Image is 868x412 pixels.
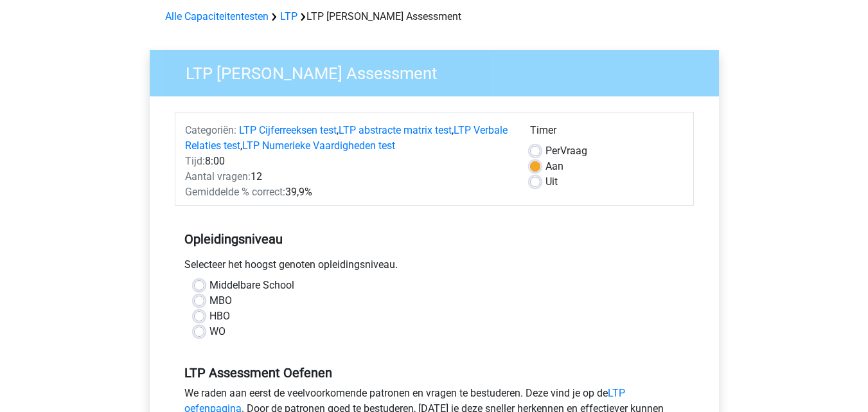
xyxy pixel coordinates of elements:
label: Aan [545,159,563,174]
span: Aantal vragen: [185,170,251,183]
label: WO [209,324,226,339]
span: Tijd: [185,155,205,167]
div: 12 [175,169,520,184]
label: Uit [545,174,558,190]
h3: LTP [PERSON_NAME] Assessment [170,58,709,84]
a: Alle Capaciteitentesten [165,10,269,22]
div: Selecteer het hoogst genoten opleidingsniveau. [175,257,694,278]
span: Per [545,145,560,157]
a: LTP [280,10,297,22]
div: , , , [175,123,520,154]
a: LTP Cijferreeksen test [239,124,337,136]
a: LTP Numerieke Vaardigheden test [242,139,395,152]
div: 8:00 [175,154,520,169]
span: Categoriën: [185,124,236,136]
span: Gemiddelde % correct: [185,186,285,198]
div: 39,9% [175,184,520,200]
label: Middelbare School [209,278,294,293]
a: LTP abstracte matrix test [339,124,452,136]
h5: LTP Assessment Oefenen [184,365,684,381]
div: Timer [530,123,684,143]
div: LTP [PERSON_NAME] Assessment [160,9,709,24]
label: Vraag [545,143,587,159]
label: MBO [209,293,232,309]
label: HBO [209,309,230,324]
h5: Opleidingsniveau [184,226,684,252]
